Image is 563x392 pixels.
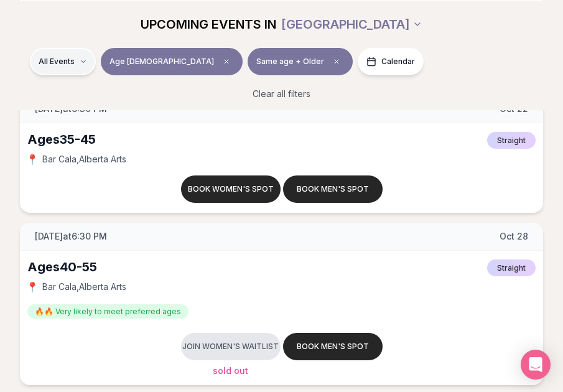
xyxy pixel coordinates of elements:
[42,153,126,166] span: Bar Cala , Alberta Arts
[521,350,551,380] div: Open Intercom Messenger
[283,175,383,203] button: Book men's spot
[35,230,107,243] span: [DATE] at 6:30 PM
[487,259,536,276] span: Straight
[487,132,536,149] span: Straight
[281,10,422,37] button: [GEOGRAPHIC_DATA]
[248,47,353,75] button: Same age + OlderClear preference
[39,56,75,66] span: All Events
[245,80,318,107] button: Clear all filters
[109,56,214,66] span: Age [DEMOGRAPHIC_DATA]
[30,47,96,75] button: All Events
[181,175,281,203] button: Book women's spot
[213,365,248,376] span: Sold Out
[27,304,188,319] span: 🔥🔥 Very likely to meet preferred ages
[329,54,344,68] span: Clear preference
[500,230,528,243] span: Oct 28
[181,333,281,360] button: Join women's waitlist
[27,258,97,276] div: Ages 40-55
[283,333,383,360] button: Book men's spot
[27,131,96,148] div: Ages 35-45
[101,47,243,75] button: Age [DEMOGRAPHIC_DATA]Clear age
[219,54,234,68] span: Clear age
[141,15,276,32] span: UPCOMING EVENTS IN
[256,56,324,66] span: Same age + Older
[358,47,424,75] button: Calendar
[27,154,37,164] span: 📍
[381,56,415,66] span: Calendar
[27,282,37,292] span: 📍
[42,281,126,293] span: Bar Cala , Alberta Arts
